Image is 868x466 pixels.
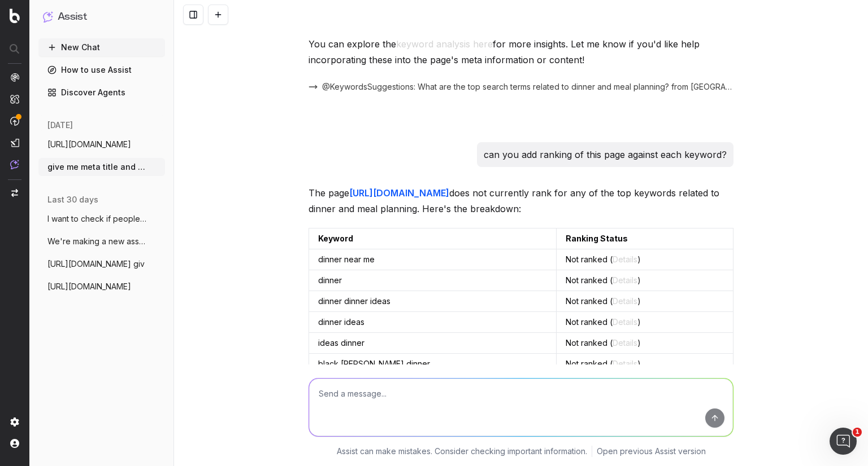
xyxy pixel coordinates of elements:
span: We're making a new asset launching pumpk [47,236,147,247]
span: last 30 days [47,194,98,205]
img: Intelligence [10,94,19,104]
td: Not ranked ( ) [556,312,733,333]
iframe: Intercom live chat [830,428,857,455]
td: dinner ideas [309,312,557,333]
span: I want to check if people have started s [47,213,147,225]
button: Assist [43,9,160,25]
td: Ranking Status [556,228,733,249]
button: give me meta title and description for t [38,158,165,176]
h1: Assist [58,9,87,25]
td: ideas dinner [309,333,557,354]
img: My account [10,439,19,448]
td: black [PERSON_NAME] dinner [309,354,557,375]
button: [URL][DOMAIN_NAME] giv [38,255,165,273]
td: dinner dinner ideas [309,291,557,312]
button: Details [613,358,637,370]
a: How to use Assist [38,61,165,79]
button: New Chat [38,38,165,56]
img: Assist [10,160,19,169]
img: Assist [43,11,53,22]
button: @KeywordsSuggestions: What are the top search terms related to dinner and meal planning? from [GE... [309,81,734,93]
a: [URL][DOMAIN_NAME] [349,187,449,199]
p: The page does not currently rank for any of the top keywords related to dinner and meal planning.... [309,185,734,217]
span: @KeywordsSuggestions: What are the top search terms related to dinner and meal planning? from [GE... [322,81,734,93]
a: Discover Agents [38,83,165,102]
img: Analytics [10,73,19,82]
span: 1 [853,428,862,437]
img: Botify logo [10,8,20,23]
p: can you add ranking of this page against each keyword? [484,147,727,162]
span: [URL][DOMAIN_NAME] giv [47,258,145,270]
span: give me meta title and description for t [47,161,147,173]
button: I want to check if people have started s [38,210,165,228]
td: Not ranked ( ) [556,333,733,354]
button: keyword analysis here [396,36,493,52]
button: Details [613,337,637,349]
img: Activation [10,116,19,126]
span: [URL][DOMAIN_NAME] [47,281,131,292]
span: [DATE] [47,120,73,131]
button: Details [613,275,637,286]
a: Open previous Assist version [597,446,706,457]
img: Setting [10,417,19,427]
td: Keyword [309,228,557,249]
td: Not ranked ( ) [556,249,733,270]
button: [URL][DOMAIN_NAME] [38,135,165,153]
span: [URL][DOMAIN_NAME] [47,139,131,150]
button: Details [613,296,637,307]
button: We're making a new asset launching pumpk [38,232,165,250]
td: dinner near me [309,249,557,270]
td: Not ranked ( ) [556,270,733,291]
button: Details [613,254,637,265]
p: Assist can make mistakes. Consider checking important information. [337,446,587,457]
p: You can explore the for more insights. Let me know if you'd like help incorporating these into th... [309,36,734,68]
img: Studio [10,138,19,147]
img: Switch project [11,189,18,197]
td: dinner [309,270,557,291]
td: Not ranked ( ) [556,291,733,312]
td: Not ranked ( ) [556,354,733,375]
button: Details [613,316,637,328]
button: [URL][DOMAIN_NAME] [38,278,165,296]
